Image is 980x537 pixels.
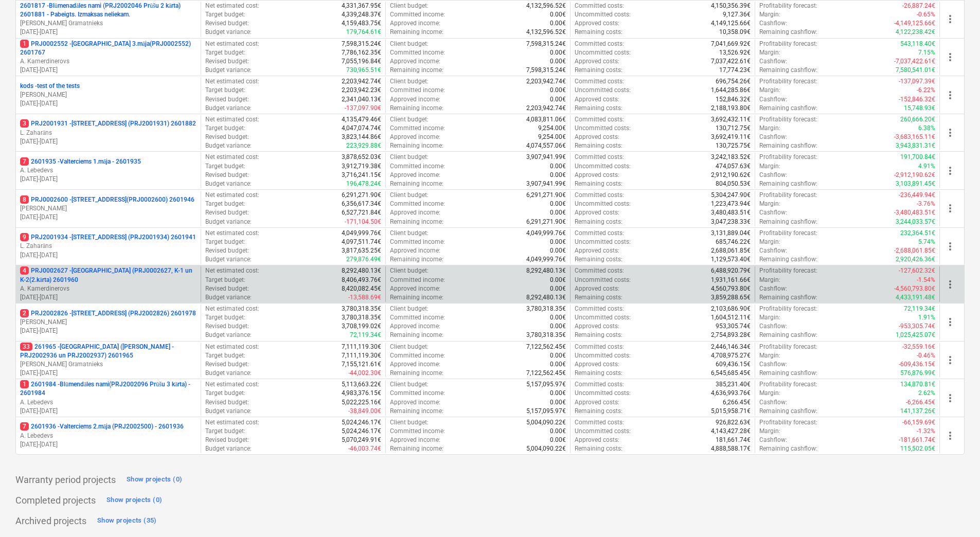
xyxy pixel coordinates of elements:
[205,180,252,188] p: Budget variance :
[346,28,381,37] p: 179,764.61€
[20,309,29,317] span: 2
[20,343,32,351] span: 33
[575,162,631,171] p: Uncommitted costs :
[20,233,197,259] div: 9PRJ2001934 -[STREET_ADDRESS] (PRJ2001934) 2601941L. Zaharāns[DATE]-[DATE]
[719,48,751,57] p: 13,526.92€
[759,208,787,217] p: Cashflow :
[390,218,443,226] p: Remaining income :
[205,229,259,238] p: Net estimated cost :
[20,40,197,75] div: 1PRJ0002552 -[GEOGRAPHIC_DATA] 3.māja(PRJ0002552) 2601767A. Kamerdinerovs[DATE]-[DATE]
[20,360,197,369] p: [PERSON_NAME] Grāmatnieks
[390,115,429,124] p: Client budget :
[20,233,196,242] p: PRJ2001934 - [STREET_ADDRESS] (PRJ2001934) 2601941
[894,246,935,255] p: -2,688,061.85€
[20,129,197,137] p: L. Zaharāns
[899,77,935,86] p: -137,097.39€
[20,82,197,108] div: kods -test of the tests[PERSON_NAME][DATE]-[DATE]
[759,40,817,48] p: Profitability forecast :
[342,2,381,10] p: 4,331,367.95€
[20,422,197,449] div: 72601936 -Valterciems 2.māja (PRJ2002500) - 2601936A. Lebedevs[DATE]-[DATE]
[575,10,631,19] p: Uncommitted costs :
[575,115,624,124] p: Committed costs :
[550,95,566,104] p: 0.00€
[711,171,751,180] p: 2,912,190.62€
[711,229,751,238] p: 3,131,889.04€
[346,180,381,188] p: 196,478.24€
[759,191,817,200] p: Profitability forecast :
[20,175,197,184] p: [DATE] - [DATE]
[20,293,197,302] p: [DATE] - [DATE]
[944,165,956,177] span: more_vert
[390,48,445,57] p: Committed income :
[575,218,622,226] p: Remaining costs :
[902,2,935,10] p: -26,887.24€
[759,171,787,180] p: Cashflow :
[205,104,252,113] p: Budget variance :
[575,200,631,208] p: Uncommitted costs :
[390,208,440,217] p: Approved income :
[759,77,817,86] p: Profitability forecast :
[20,119,29,128] span: 3
[205,40,259,48] p: Net estimated cost :
[20,157,141,166] p: 2601935 - Valterciems 1.māja - 2601935
[20,422,184,431] p: 2601936 - Valterciems 2.māja (PRJ2002500) - 2601936
[723,10,751,19] p: 9,127.36€
[894,208,935,217] p: -3,480,483.51€
[538,124,566,133] p: 9,254.00€
[390,40,429,48] p: Client budget :
[917,200,935,208] p: -3.76%
[205,162,245,171] p: Target budget :
[759,115,817,124] p: Profitability forecast :
[918,238,935,246] p: 5.74%
[20,157,29,166] span: 7
[759,28,817,37] p: Remaining cashflow :
[894,19,935,28] p: -4,149,125.66€
[390,191,429,200] p: Client budget :
[342,238,381,246] p: 4,097,511.74€
[918,124,935,133] p: 6.38%
[20,398,197,407] p: A. Lebedevs
[711,246,751,255] p: 2,688,061.85€
[575,95,619,104] p: Approved costs :
[918,48,935,57] p: 7.15%
[759,19,787,28] p: Cashflow :
[205,2,259,10] p: Net estimated cost :
[95,512,159,529] button: Show projects (35)
[342,40,381,48] p: 7,598,315.24€
[711,104,751,113] p: 2,188,193.80€
[20,137,197,146] p: [DATE] - [DATE]
[759,57,787,66] p: Cashflow :
[896,180,935,188] p: 3,103,891.45€
[205,48,245,57] p: Target budget :
[711,218,751,226] p: 3,047,238.33€
[575,153,624,162] p: Committed costs :
[711,208,751,217] p: 3,480,483.51€
[896,66,935,75] p: 7,580,541.01€
[526,141,566,150] p: 4,074,557.06€
[538,133,566,141] p: 9,254.00€
[20,380,197,398] p: 2601984 - Blūmendāles nami(PRJ2002096 Prūšu 3 kārta) - 2601984
[526,66,566,75] p: 7,598,315.24€
[550,57,566,66] p: 0.00€
[896,28,935,37] p: 4,122,238.42€
[711,19,751,28] p: 4,149,125.66€
[575,77,624,86] p: Committed costs :
[716,141,751,150] p: 130,725.75€
[205,246,249,255] p: Revised budget :
[526,77,566,86] p: 2,203,942.74€
[716,124,751,133] p: 130,712.75€
[390,246,440,255] p: Approved income :
[759,255,817,264] p: Remaining cashflow :
[575,28,622,37] p: Remaining costs :
[390,238,445,246] p: Committed income :
[575,229,624,238] p: Committed costs :
[550,246,566,255] p: 0.00€
[550,48,566,57] p: 0.00€
[20,266,29,275] span: 4
[205,57,249,66] p: Revised budget :
[342,19,381,28] p: 4,159,483.75€
[20,66,197,75] p: [DATE] - [DATE]
[575,180,622,188] p: Remaining costs :
[20,2,197,37] div: 2601817 -Blūmenadāles nami (PRJ2002046 Prūšu 2 kārta) 2601881 - Pabeigts. Izmaksas neliekam.[PERS...
[205,124,245,133] p: Target budget :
